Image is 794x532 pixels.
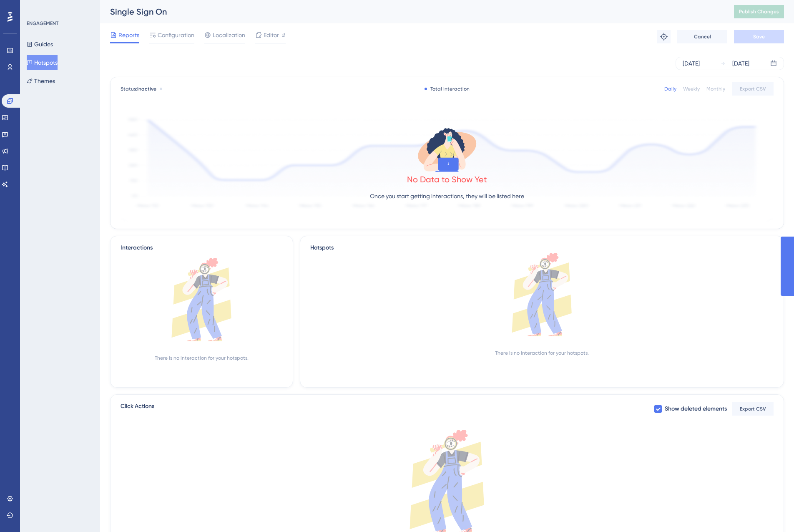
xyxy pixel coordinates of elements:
[683,86,700,92] div: Weekly
[732,58,749,68] div: [DATE]
[158,30,194,40] span: Configuration
[753,33,765,40] span: Save
[734,30,784,43] button: Save
[740,86,766,92] span: Export CSV
[110,6,713,18] div: Single Sign On
[495,350,589,356] div: There is no interaction for your hotspots.
[425,86,470,92] div: Total Interaction
[407,174,487,185] div: No Data to Show Yet
[121,401,154,416] span: Click Actions
[664,86,676,92] div: Daily
[683,58,700,68] div: [DATE]
[706,86,725,92] div: Monthly
[155,355,249,361] div: There is no interaction for your hotspots.
[121,86,156,92] span: Status:
[27,55,58,70] button: Hotspots
[740,406,766,412] span: Export CSV
[118,30,139,40] span: Reports
[694,33,711,40] span: Cancel
[137,86,156,92] span: Inactive
[213,30,245,40] span: Localization
[665,404,727,414] span: Show deleted elements
[121,243,153,253] div: Interactions
[732,82,774,96] button: Export CSV
[759,499,784,524] iframe: UserGuiding AI Assistant Launcher
[739,8,779,15] span: Publish Changes
[27,37,53,52] button: Guides
[370,191,524,201] p: Once you start getting interactions, they will be listed here
[27,20,58,27] div: ENGAGEMENT
[264,30,279,40] span: Editor
[677,30,727,43] button: Cancel
[310,243,774,253] div: Hotspots
[732,402,774,416] button: Export CSV
[734,5,784,18] button: Publish Changes
[27,73,55,88] button: Themes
